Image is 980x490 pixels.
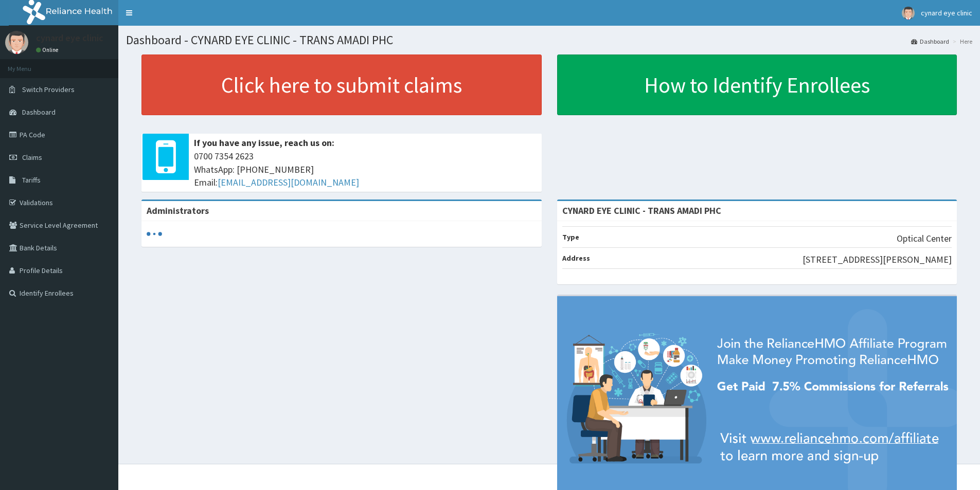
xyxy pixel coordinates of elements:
[22,107,56,117] span: Dashboard
[22,175,41,185] span: Tariffs
[22,153,42,162] span: Claims
[36,46,61,53] a: Online
[921,8,972,17] span: cynard eye clinic
[5,31,28,54] img: User Image
[562,205,721,216] strong: CYNARD EYE CLINIC - TRANS AMADI PHC
[950,37,972,46] li: Here
[141,55,542,115] a: Click here to submit claims
[218,176,359,188] a: [EMAIL_ADDRESS][DOMAIN_NAME]
[194,150,537,189] span: 0700 7354 2623 WhatsApp: [PHONE_NUMBER] Email:
[902,7,915,20] img: User Image
[22,85,75,94] span: Switch Providers
[562,253,590,263] b: Address
[194,137,334,149] b: If you have any issue, reach us on:
[36,33,103,43] p: cynard eye clinic
[147,205,209,216] b: Administrators
[126,33,972,47] h1: Dashboard - CYNARD EYE CLINIC - TRANS AMADI PHC
[897,232,952,245] p: Optical Center
[911,37,949,46] a: Dashboard
[562,232,579,242] b: Type
[557,55,957,115] a: How to Identify Enrollees
[147,226,162,242] svg: audio-loading
[803,253,952,266] p: [STREET_ADDRESS][PERSON_NAME]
